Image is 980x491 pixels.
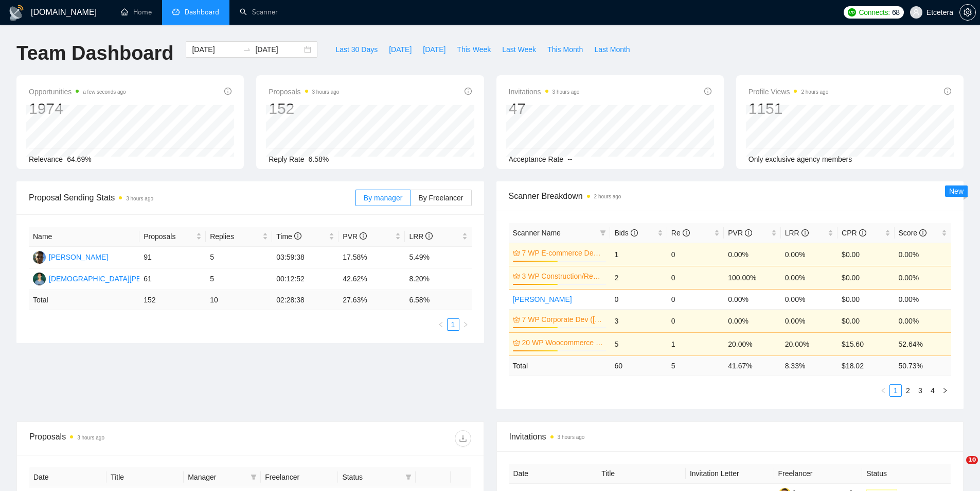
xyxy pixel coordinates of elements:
[338,247,405,268] td: 17.58%
[29,86,126,98] span: Opportunities
[959,4,976,21] button: setting
[417,41,451,58] button: [DATE]
[542,41,589,58] button: This Month
[342,471,401,483] span: Status
[418,194,463,202] span: By Freelancer
[269,86,339,98] span: Proposals
[330,41,383,58] button: Last 30 Days
[686,464,774,484] th: Invitation Letter
[240,8,278,16] a: searchScanner
[895,266,951,289] td: 0.00%
[547,44,583,55] span: This Month
[914,384,926,397] li: 3
[558,434,585,440] time: 3 hours ago
[77,435,104,441] time: 3 hours ago
[83,89,126,95] time: a few seconds ago
[610,289,667,309] td: 0
[513,339,520,346] span: crown
[949,187,964,195] span: New
[838,243,894,266] td: $0.00
[919,229,926,236] span: info-circle
[838,266,894,289] td: $0.00
[243,45,251,54] span: swap-right
[272,290,338,310] td: 02:28:38
[667,332,724,355] td: 1
[206,227,272,247] th: Replies
[243,45,251,54] span: to
[785,229,809,237] span: LRR
[457,44,491,55] span: This Week
[33,273,46,285] img: II
[451,41,496,58] button: This Week
[513,229,561,237] span: Scanner Name
[126,196,153,201] time: 3 hours ago
[522,314,604,325] a: 7 WP Corporate Dev ([PERSON_NAME] B)
[269,99,339,118] div: 152
[598,225,608,241] span: filter
[312,89,340,95] time: 3 hours ago
[106,467,184,487] th: Title
[139,268,206,290] td: 61
[405,474,412,480] span: filter
[838,289,894,309] td: $0.00
[509,355,611,376] td: Total
[269,155,304,163] span: Reply Rate
[614,229,637,237] span: Bids
[509,430,951,443] span: Invitations
[276,232,301,241] span: Time
[926,384,939,397] li: 4
[509,190,952,202] span: Scanner Breakdown
[838,309,894,332] td: $0.00
[801,89,828,95] time: 2 hours ago
[594,44,630,55] span: Last Month
[405,290,471,310] td: 6.58 %
[29,191,355,204] span: Proposal Sending Stats
[880,387,886,394] span: left
[509,86,580,98] span: Invitations
[405,247,471,268] td: 5.49%
[895,309,951,332] td: 0.00%
[667,266,724,289] td: 0
[859,7,890,18] span: Connects:
[749,99,829,118] div: 1151
[224,88,231,95] span: info-circle
[567,155,572,163] span: --
[409,232,433,241] span: LRR
[745,229,752,236] span: info-circle
[553,89,580,95] time: 3 hours ago
[33,274,189,282] a: II[DEMOGRAPHIC_DATA][PERSON_NAME]
[513,295,572,303] a: [PERSON_NAME]
[67,155,91,163] span: 64.69%
[838,332,894,355] td: $15.60
[610,309,667,332] td: 3
[192,44,239,55] input: Start date
[915,385,926,396] a: 3
[899,229,926,237] span: Score
[496,41,542,58] button: Last Week
[210,231,260,242] span: Replies
[877,384,889,397] li: Previous Page
[29,467,106,487] th: Date
[927,385,938,396] a: 4
[425,232,433,240] span: info-circle
[309,155,329,163] span: 6.58%
[455,434,471,443] span: download
[667,355,724,376] td: 5
[172,8,180,15] span: dashboard
[389,44,412,55] span: [DATE]
[610,243,667,266] td: 1
[749,86,829,98] span: Profile Views
[462,321,469,328] span: right
[139,247,206,268] td: 91
[902,384,914,397] li: 2
[251,474,257,480] span: filter
[842,229,866,237] span: CPR
[33,252,108,261] a: AP[PERSON_NAME]
[403,469,414,485] span: filter
[724,309,780,332] td: 0.00%
[848,8,856,16] img: upwork-logo.png
[184,467,261,487] th: Manager
[781,309,838,332] td: 0.00%
[448,319,459,330] a: 1
[522,247,604,259] a: 7 WP E-commerce Development ([PERSON_NAME] B)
